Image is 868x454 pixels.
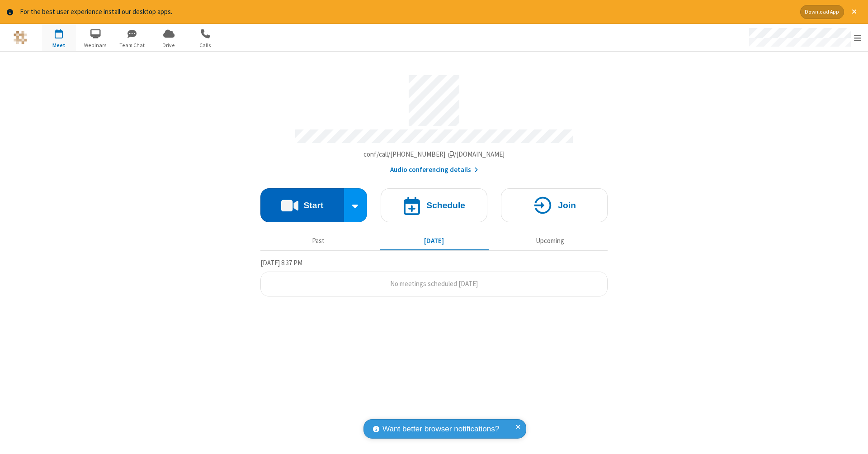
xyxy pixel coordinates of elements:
button: Start [260,188,344,222]
h4: Join [558,201,576,210]
button: Logo [3,24,37,51]
button: Download App [800,5,844,19]
span: Calls [189,41,222,49]
div: Start conference options [344,188,368,222]
button: Audio conferencing details [390,165,478,175]
h4: Schedule [426,201,465,210]
button: Upcoming [495,233,604,250]
span: Drive [152,41,186,49]
span: Want better browser notifications? [382,423,499,435]
button: [DATE] [380,233,489,250]
span: Meet [42,41,76,49]
div: For the best user experience install our desktop apps. [20,7,793,17]
div: Open menu [741,24,868,51]
span: Copy my meeting room link [363,150,505,158]
h4: Start [303,201,323,210]
span: Webinars [79,41,113,49]
button: Past [264,233,373,250]
button: Join [501,188,608,222]
span: No meetings scheduled [DATE] [390,279,478,288]
section: Today's Meetings [260,258,608,296]
span: Team Chat [115,41,149,49]
button: Copy my meeting room linkCopy my meeting room link [363,149,505,160]
button: Close alert [847,5,861,19]
button: Schedule [381,188,487,222]
section: Account details [260,68,608,175]
span: [DATE] 8:37 PM [260,258,302,267]
img: QA Selenium DO NOT DELETE OR CHANGE [14,31,27,44]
